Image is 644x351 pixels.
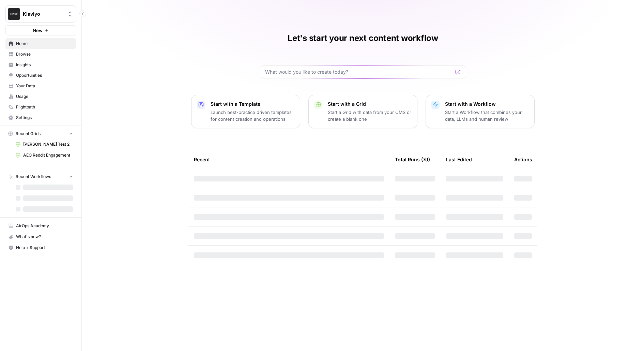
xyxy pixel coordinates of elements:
[5,49,76,60] a: Browse
[211,109,294,122] p: Launch best-practice driven templates for content creation and operations
[5,112,76,123] a: Settings
[5,231,76,242] button: What's new?
[426,95,535,128] button: Start with a WorkflowStart a Workflow that combines your data, LLMs and human review
[23,141,73,147] span: [PERSON_NAME] Test 2
[445,109,529,122] p: Start a Workflow that combines your data, LLMs and human review
[5,91,76,102] a: Usage
[16,131,41,137] span: Recent Grids
[16,93,73,100] span: Usage
[16,72,73,78] span: Opportunities
[5,220,76,231] a: AirOps Academy
[445,101,529,107] p: Start with a Workflow
[288,33,438,44] h1: Let's start your next content workflow
[16,104,73,110] span: Flightpath
[23,11,64,17] span: Klaviyo
[16,51,73,57] span: Browse
[5,102,76,113] a: Flightpath
[446,150,472,169] div: Last Edited
[328,101,412,107] p: Start with a Grid
[16,174,51,180] span: Recent Workflows
[13,139,76,150] a: [PERSON_NAME] Test 2
[5,129,76,139] button: Recent Grids
[8,8,20,20] img: Klaviyo Logo
[514,150,532,169] div: Actions
[308,95,417,128] button: Start with a GridStart a Grid with data from your CMS or create a blank one
[33,27,43,34] span: New
[5,81,76,91] a: Your Data
[16,223,73,229] span: AirOps Academy
[5,38,76,49] a: Home
[23,152,73,158] span: AEO Reddit Engagement
[5,5,76,23] button: Workspace: Klaviyo
[191,95,300,128] button: Start with a TemplateLaunch best-practice driven templates for content creation and operations
[5,70,76,81] a: Opportunities
[194,150,384,169] div: Recent
[16,41,73,47] span: Home
[16,245,73,251] span: Help + Support
[265,69,453,75] input: What would you like to create today?
[16,62,73,68] span: Insights
[16,83,73,89] span: Your Data
[328,109,412,122] p: Start a Grid with data from your CMS or create a blank one
[5,59,76,70] a: Insights
[13,150,76,161] a: AEO Reddit Engagement
[5,242,76,253] button: Help + Support
[5,25,76,35] button: New
[16,115,73,121] span: Settings
[211,101,294,107] p: Start with a Template
[5,172,76,182] button: Recent Workflows
[6,232,76,242] div: What's new?
[395,150,430,169] div: Total Runs (7d)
